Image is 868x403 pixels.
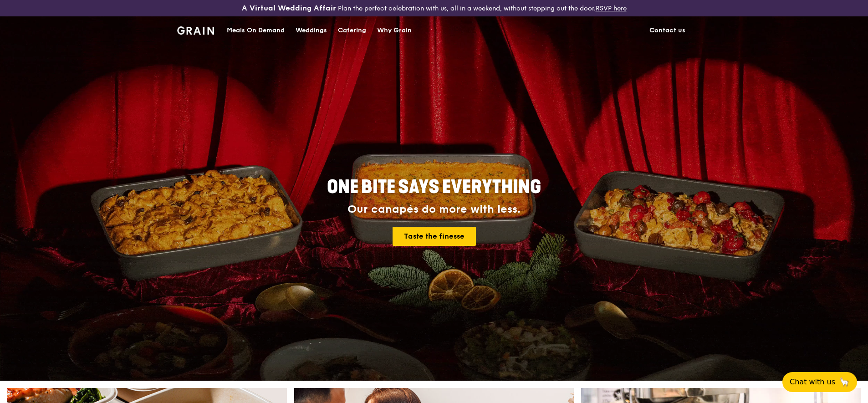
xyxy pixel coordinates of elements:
[290,17,332,44] a: Weddings
[296,17,327,44] div: Weddings
[644,17,691,44] a: Contact us
[596,5,627,12] a: RSVP here
[177,16,214,43] a: GrainGrain
[790,377,835,388] span: Chat with us
[332,17,372,44] a: Catering
[372,17,417,44] a: Why Grain
[177,26,214,35] img: Grain
[270,203,598,216] div: Our canapés do more with less.
[242,4,336,13] h3: A Virtual Wedding Affair
[327,176,541,198] span: ONE BITE SAYS EVERYTHING
[227,17,285,44] div: Meals On Demand
[338,17,366,44] div: Catering
[393,227,476,246] a: Taste the finesse
[839,377,850,388] span: 🦙
[782,372,857,392] button: Chat with us🦙
[172,4,696,13] div: Plan the perfect celebration with us, all in a weekend, without stepping out the door.
[377,17,412,44] div: Why Grain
